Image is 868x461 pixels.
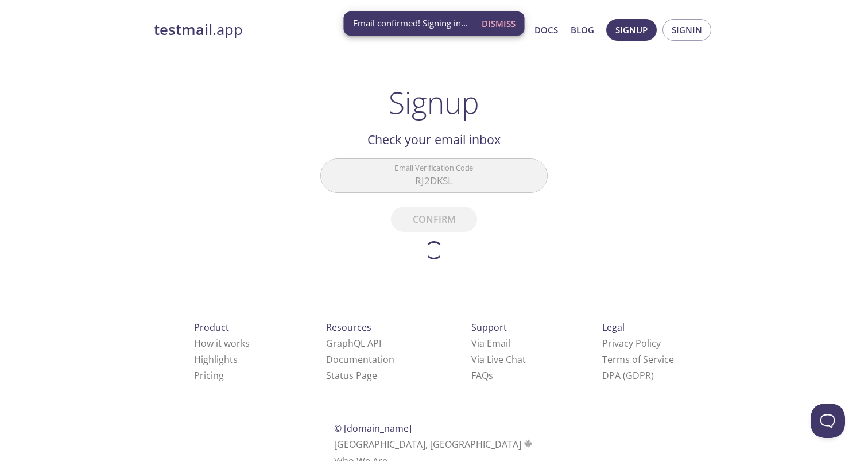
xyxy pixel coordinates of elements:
[477,13,520,34] button: Dismiss
[489,369,493,382] span: s
[326,369,377,382] a: Status Page
[602,337,661,350] a: Privacy Policy
[471,337,510,350] a: Via Email
[326,337,381,350] a: GraphQL API
[154,20,424,40] a: testmail.app
[194,321,229,334] span: Product
[194,369,224,382] a: Pricing
[606,19,657,41] button: Signup
[534,22,558,37] a: Docs
[471,369,493,382] a: FAQ
[615,22,648,37] span: Signup
[471,321,507,334] span: Support
[353,17,468,29] span: Email confirmed! Signing in...
[662,19,711,41] button: Signin
[482,16,516,31] span: Dismiss
[602,321,625,334] span: Legal
[154,20,212,40] strong: testmail
[326,353,394,366] a: Documentation
[672,22,702,37] span: Signin
[194,337,250,350] a: How it works
[389,85,479,119] h1: Signup
[571,22,594,37] a: Blog
[326,321,371,334] span: Resources
[602,369,654,382] a: DPA (GDPR)
[602,353,674,366] a: Terms of Service
[320,130,548,149] h2: Check your email inbox
[334,438,534,451] span: [GEOGRAPHIC_DATA], [GEOGRAPHIC_DATA]
[334,422,412,435] span: © [DOMAIN_NAME]
[194,353,238,366] a: Highlights
[811,404,845,438] iframe: Help Scout Beacon - Open
[471,353,526,366] a: Via Live Chat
